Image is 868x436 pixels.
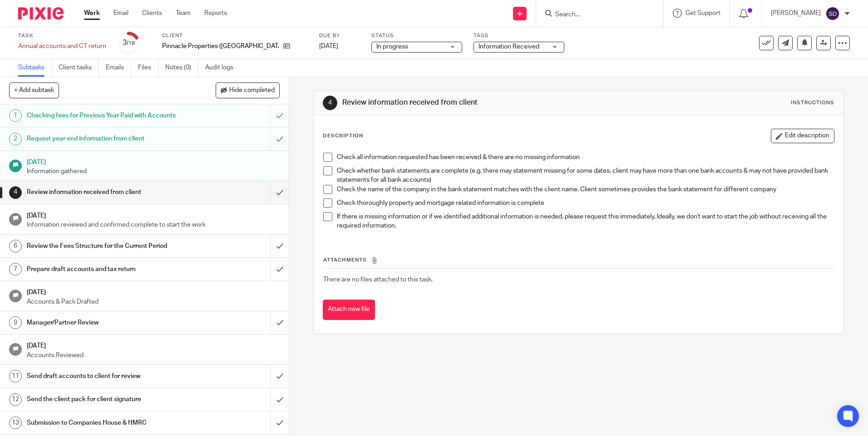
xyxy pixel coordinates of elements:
p: If there is missing information or if we identified additional information is needed, please requ... [337,212,833,231]
div: Instructions [791,99,834,107]
button: Hide completed [216,82,280,98]
span: Attachments [323,257,367,262]
a: Reports [204,9,227,18]
a: Work [84,9,100,18]
p: Accounts Reviewed [27,351,280,360]
div: 4 [9,186,22,199]
small: /18 [127,41,135,46]
span: There are no files attached to this task. [323,276,433,283]
h1: Review information received from client [342,98,598,107]
label: Tags [473,32,564,39]
div: 7 [9,263,22,276]
button: Edit description [771,129,834,143]
h1: Manager/Partner Review [27,316,183,329]
div: 4 [323,96,337,110]
p: Check the name of the company in the bank statement matches with the client name. Client sometime... [337,185,833,194]
h1: Review information received from client [27,185,183,199]
p: [PERSON_NAME] [771,9,821,18]
h1: Review the Fees Structure for the Current Period [27,239,183,253]
h1: Send the client pack for client signature [27,392,183,406]
span: Information Received [478,44,539,50]
span: [DATE] [319,43,338,49]
div: 6 [9,240,22,252]
span: Hide completed [229,87,275,94]
label: Task [18,32,106,39]
div: Annual accounts and CT return [18,42,106,51]
a: Clients [142,9,162,18]
h1: Send draft accounts to client for review [27,369,183,383]
a: Audit logs [205,59,240,77]
label: Status [371,32,462,39]
span: Get Support [686,10,720,16]
a: Email [113,9,128,18]
input: Search [554,11,636,19]
label: Client [162,32,308,39]
a: Subtasks [18,59,52,77]
h1: [DATE] [27,209,280,220]
button: Attach new file [323,300,375,320]
a: Files [138,59,158,77]
a: Notes (0) [165,59,198,77]
div: 3 [123,38,135,48]
a: Team [176,9,191,18]
p: Check all information requested has been received & there are no missing information [337,153,833,162]
p: Information reviewed and confirmed complete to start the work [27,220,280,229]
div: 1 [9,109,22,122]
label: Due by [319,32,360,39]
p: Accounts & Pack Drafted [27,297,280,306]
p: Information gathered [27,167,280,176]
div: 13 [9,417,22,429]
p: Description [323,132,363,140]
h1: Prepare draft accounts and tax return [27,262,183,276]
div: 12 [9,393,22,406]
div: 2 [9,133,22,145]
a: Client tasks [59,59,99,77]
span: In progress [376,44,408,50]
h1: [DATE] [27,339,280,350]
div: 11 [9,370,22,383]
img: Pixie [18,7,64,19]
img: svg%3E [825,6,840,21]
h1: Checking fees for Previous Year Paid with Accounts [27,109,183,122]
a: Emails [106,59,131,77]
p: Check whether bank statements are complete (e.g. there may statement missing for some dates, clie... [337,166,833,185]
p: Check thoroughly property and mortgage related information is complete [337,199,833,208]
button: + Add subtask [9,82,59,98]
h1: [DATE] [27,286,280,297]
div: 9 [9,316,22,329]
h1: [DATE] [27,155,280,167]
p: Pinnacle Properties ([GEOGRAPHIC_DATA]) Ltd [162,42,279,51]
h1: Submission to Companies House & HMRC [27,416,183,430]
h1: Request year end information from client [27,132,183,145]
